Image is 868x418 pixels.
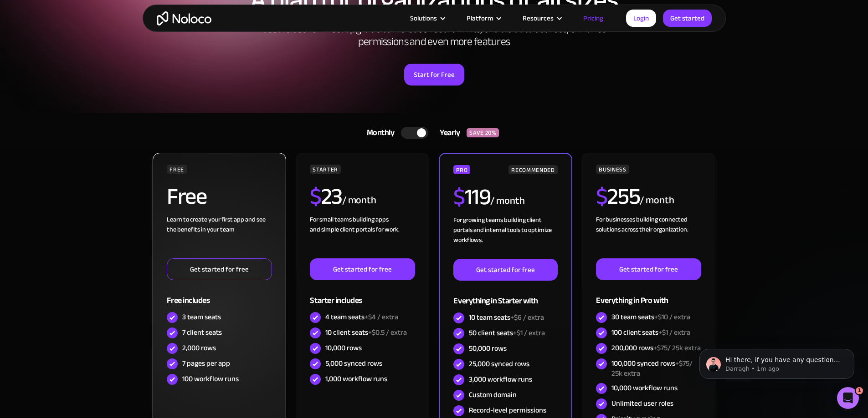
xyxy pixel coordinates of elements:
[611,312,690,322] div: 30 team seats
[508,165,557,174] div: RECOMMENDED
[686,330,868,393] iframe: Intercom notifications message
[167,185,206,208] h2: Free
[663,10,712,27] a: Get started
[626,10,656,27] a: Login
[325,374,387,384] div: 1,000 workflow runs
[611,398,673,408] div: Unlimited user roles
[182,327,222,337] div: 7 client seats
[640,193,674,208] div: / month
[469,328,545,338] div: 50 client seats
[513,326,545,340] span: +$1 / extra
[167,165,187,174] div: FREE
[469,312,544,322] div: 10 team seats
[342,193,376,208] div: / month
[310,280,415,310] div: Starter includes
[837,387,859,409] iframe: Intercom live chat
[182,343,216,353] div: 2,000 rows
[453,176,465,218] span: $
[510,311,544,324] span: +$6 / extra
[182,312,221,322] div: 3 team seats
[310,185,342,208] h2: 23
[453,165,470,174] div: PRO
[453,186,490,208] h2: 119
[182,374,239,384] div: 100 workflow runs
[469,343,507,353] div: 50,000 rows
[410,12,437,24] div: Solutions
[399,12,455,24] div: Solutions
[167,280,272,310] div: Free includes
[596,258,701,280] a: Get started for free
[469,374,532,384] div: 3,000 workflow runs
[453,259,557,281] a: Get started for free
[167,258,272,280] a: Get started for free
[596,215,701,258] div: For businesses building connected solutions across their organization. ‍
[365,310,398,324] span: +$4 / extra
[653,341,701,355] span: +$75/ 25k extra
[167,215,272,258] div: Learn to create your first app and see the benefits in your team ‍
[611,357,693,380] span: +$75/ 25k extra
[611,383,678,393] div: 10,000 workflow runs
[523,12,554,24] div: Resources
[252,23,616,48] h2: Use Noloco for Free. Upgrade to increase record limits, enable data sources, enhance permissions ...
[310,165,340,174] div: STARTER
[611,358,701,378] div: 100,000 synced rows
[453,281,557,310] div: Everything in Starter with
[310,258,415,280] a: Get started for free
[490,194,524,208] div: / month
[182,358,230,368] div: 7 pages per app
[511,12,572,24] div: Resources
[658,326,690,339] span: +$1 / extra
[611,327,690,337] div: 100 client seats
[404,64,464,86] a: Start for Free
[467,128,499,137] div: SAVE 20%
[596,165,629,174] div: BUSINESS
[428,126,467,140] div: Yearly
[368,326,407,339] span: +$0.5 / extra
[310,215,415,258] div: For small teams building apps and simple client portals for work. ‍
[325,327,407,337] div: 10 client seats
[325,343,362,353] div: 10,000 rows
[654,310,690,324] span: +$10 / extra
[467,12,493,24] div: Platform
[469,390,517,400] div: Custom domain
[325,358,382,368] div: 5,000 synced rows
[596,280,701,310] div: Everything in Pro with
[157,11,211,25] a: home
[611,343,701,353] div: 200,000 rows
[355,126,401,140] div: Monthly
[596,175,607,218] span: $
[310,175,321,218] span: $
[455,12,511,24] div: Platform
[856,387,863,394] span: 1
[325,312,398,322] div: 4 team seats
[453,215,557,259] div: For growing teams building client portals and internal tools to optimize workflows.
[572,12,615,24] a: Pricing
[596,185,640,208] h2: 255
[469,359,529,369] div: 25,000 synced rows
[469,405,546,415] div: Record-level permissions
